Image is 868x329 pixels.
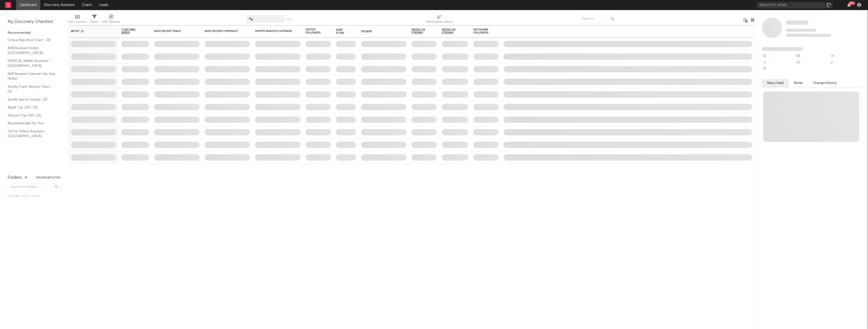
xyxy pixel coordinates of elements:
[361,30,399,33] div: Folders
[8,37,56,43] a: Critical Algo/Viral Chart - DE
[205,30,242,33] div: Most Recent Copyright
[8,84,56,94] a: Spotify Track Velocity Chart / DE
[789,79,808,87] button: Notes
[90,13,98,27] div: Filters
[786,20,809,25] span: Some Artist
[8,175,22,181] div: Folders
[8,105,56,110] a: Apple Top 200 / DE
[255,30,293,33] div: Spotify Monthly Listeners
[796,53,829,59] div: --
[102,19,120,25] div: A&R Pipeline
[829,59,863,66] div: --
[8,193,61,199] div: Click to add a folder.
[8,184,61,191] input: Search for folders...
[90,19,98,25] div: Filters
[762,53,796,59] div: --
[102,13,120,27] div: A&R Pipeline
[286,18,293,21] button: Save
[762,47,803,51] span: Fans Added by Platform
[121,28,142,34] span: 7-Day Fans Added
[829,53,863,59] div: --
[8,30,61,36] div: Recommended
[8,97,56,102] a: Spotify Search Virality / DE
[762,79,789,87] button: News Feed
[8,58,56,69] a: [PERSON_NAME] Assistant / [GEOGRAPHIC_DATA]
[796,59,829,66] div: --
[68,19,87,25] div: Edit Columns
[306,28,323,34] div: Spotify Followers
[762,66,796,73] div: --
[8,113,56,118] a: Shazam Top 200 / DE
[8,121,56,126] a: Recommended For You
[412,28,429,34] span: Weekly US Streams
[757,2,833,8] input: Search for artists
[808,79,842,87] button: Change History
[473,28,491,34] div: Instagram Followers
[36,176,61,179] button: Tracked Artists(3)
[426,13,452,27] div: Notifications (Artist)
[579,15,617,23] input: Search...
[154,30,192,33] div: Most Recent Track
[71,30,109,33] div: Artist
[442,28,461,34] span: Weekly UK Streams
[847,3,851,7] button: 99+
[68,13,87,27] div: Edit Columns
[8,129,56,139] a: TikTok Videos Assistant / [GEOGRAPHIC_DATA]
[849,1,855,5] div: 99 +
[786,20,809,25] a: Some Artist
[786,29,816,32] span: Tracking Since: [DATE]
[8,71,56,81] a: A&R Assistant German Hip Hop Hotlist
[786,34,831,37] span: 0 fans last week
[336,28,348,35] div: Jump Score
[8,45,56,56] a: A&R Assistant Hotlist ([GEOGRAPHIC_DATA])
[762,59,796,66] div: --
[8,19,61,25] div: My Discovery Checklist
[426,19,452,25] div: Notifications (Artist)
